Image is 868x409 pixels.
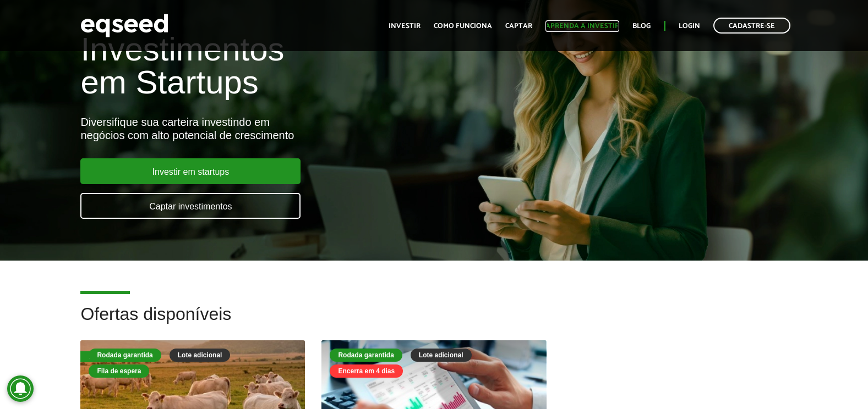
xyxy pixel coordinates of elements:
[389,23,421,30] a: Investir
[679,23,700,30] a: Login
[632,23,651,30] a: Blog
[330,364,403,378] div: Encerra em 4 dias
[89,364,149,378] div: Fila de espera
[545,23,619,30] a: Aprenda a investir
[170,349,231,362] div: Lote adicional
[80,193,301,219] a: Captar investimentos
[434,23,492,30] a: Como funciona
[80,33,498,99] h1: Investimentos em Startups
[89,349,161,362] div: Rodada garantida
[80,115,498,142] div: Diversifique sua carteira investindo em negócios com alto potencial de crescimento
[713,18,790,34] a: Cadastre-se
[80,351,142,362] div: Fila de espera
[505,23,532,30] a: Captar
[411,349,472,362] div: Lote adicional
[330,349,402,362] div: Rodada garantida
[80,158,301,184] a: Investir em startups
[80,11,168,40] img: EqSeed
[80,305,787,340] h2: Ofertas disponíveis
